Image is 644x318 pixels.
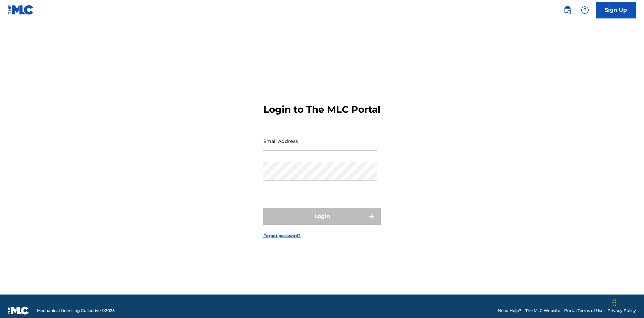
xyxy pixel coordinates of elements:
a: Forgot password? [263,233,301,239]
h3: Login to The MLC Portal [263,104,380,115]
img: help [581,6,589,14]
iframe: Chat Widget [610,286,644,318]
img: logo [8,307,29,315]
a: Need Help? [498,308,521,314]
span: Mechanical Licensing Collective © 2025 [37,308,115,314]
a: Privacy Policy [607,308,636,314]
div: Help [578,3,592,17]
img: search [563,6,572,14]
a: Sign Up [596,2,636,18]
img: MLC Logo [8,5,34,15]
a: The MLC Website [525,308,560,314]
div: Drag [612,293,616,313]
a: Public Search [561,3,574,17]
a: Portal Terms of Use [564,308,603,314]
